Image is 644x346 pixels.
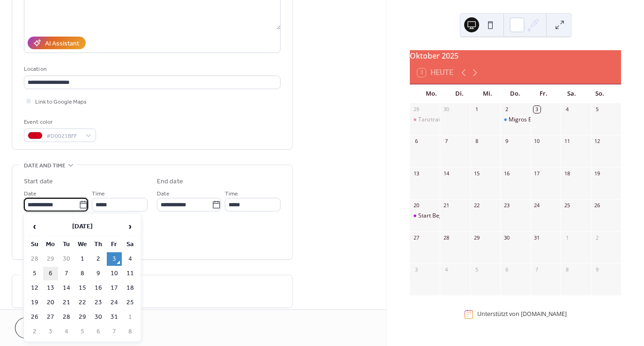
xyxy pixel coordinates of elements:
td: 24 [107,296,122,309]
td: 22 [75,296,90,309]
div: 5 [594,106,601,113]
div: End date [157,177,183,187]
div: 1 [563,234,570,241]
div: 31 [533,234,540,241]
div: 18 [563,170,570,177]
div: 30 [443,106,450,113]
div: 12 [594,138,601,145]
div: Di. [445,84,474,103]
span: ‹ [28,217,42,236]
div: 20 [413,202,420,209]
div: 14 [443,170,450,177]
div: 2 [594,234,601,241]
div: 11 [563,138,570,145]
td: 23 [91,296,106,309]
div: 13 [413,170,420,177]
td: 16 [91,281,106,295]
td: 25 [123,296,138,309]
div: 7 [443,138,450,145]
td: 4 [123,252,138,266]
div: 21 [443,202,450,209]
th: Fr [107,238,122,251]
div: Mi. [474,84,502,103]
td: 12 [27,281,42,295]
td: 6 [91,325,106,338]
td: 28 [27,252,42,266]
a: [DOMAIN_NAME] [521,310,567,318]
div: Migros Eröffnungstanzen in Nesslau ab 17 Uhr [500,116,530,124]
div: 8 [473,138,480,145]
td: 28 [59,310,74,324]
div: Tanztraining mit den gOLDengirls in [GEOGRAPHIC_DATA] [418,116,570,124]
th: [DATE] [43,217,122,237]
div: Do. [502,84,530,103]
div: Oktober 2025 [410,50,621,61]
td: 3 [107,252,122,266]
div: So. [585,84,614,103]
td: 14 [59,281,74,295]
div: 24 [533,202,540,209]
div: 29 [413,106,420,113]
th: Su [27,238,42,251]
div: 28 [443,234,450,241]
div: Event color [24,117,94,127]
span: › [123,217,137,236]
div: 6 [413,138,420,145]
td: 4 [59,325,74,338]
td: 17 [107,281,122,295]
td: 2 [27,325,42,338]
div: Start Beginner und Wiedereinsteigerkurs im Badisaal [418,212,557,220]
div: 3 [533,106,540,113]
div: 16 [503,170,510,177]
div: 29 [473,234,480,241]
div: 15 [473,170,480,177]
div: 7 [533,266,540,273]
td: 11 [123,267,138,280]
div: 30 [503,234,510,241]
td: 10 [107,267,122,280]
td: 5 [75,325,90,338]
div: 6 [503,266,510,273]
td: 20 [43,296,58,309]
th: We [75,238,90,251]
td: 7 [107,325,122,338]
div: 4 [443,266,450,273]
div: 9 [503,138,510,145]
div: 3 [413,266,420,273]
div: 19 [594,170,601,177]
div: Fr. [529,84,557,103]
td: 8 [75,267,90,280]
div: Sa. [557,84,585,103]
div: Tanztraining mit den gOLDengirls in Ebnat-Kappel [410,116,440,124]
td: 30 [91,310,106,324]
td: 9 [91,267,106,280]
span: Time [92,189,105,199]
div: AI Assistant [45,39,79,49]
td: 21 [59,296,74,309]
div: 25 [563,202,570,209]
div: 8 [563,266,570,273]
span: Date [157,189,170,199]
td: 29 [75,310,90,324]
div: Start date [24,177,53,187]
span: Time [225,189,238,199]
div: 23 [503,202,510,209]
button: Cancel [15,317,73,338]
span: Date and time [24,161,66,171]
div: Mo. [417,84,445,103]
div: 27 [413,234,420,241]
th: Sa [123,238,138,251]
th: Tu [59,238,74,251]
td: 6 [43,267,58,280]
td: 8 [123,325,138,338]
td: 31 [107,310,122,324]
td: 15 [75,281,90,295]
div: 2 [503,106,510,113]
div: 10 [533,138,540,145]
td: 7 [59,267,74,280]
div: 17 [533,170,540,177]
td: 30 [59,252,74,266]
div: Location [24,64,279,74]
td: 26 [27,310,42,324]
div: 9 [594,266,601,273]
